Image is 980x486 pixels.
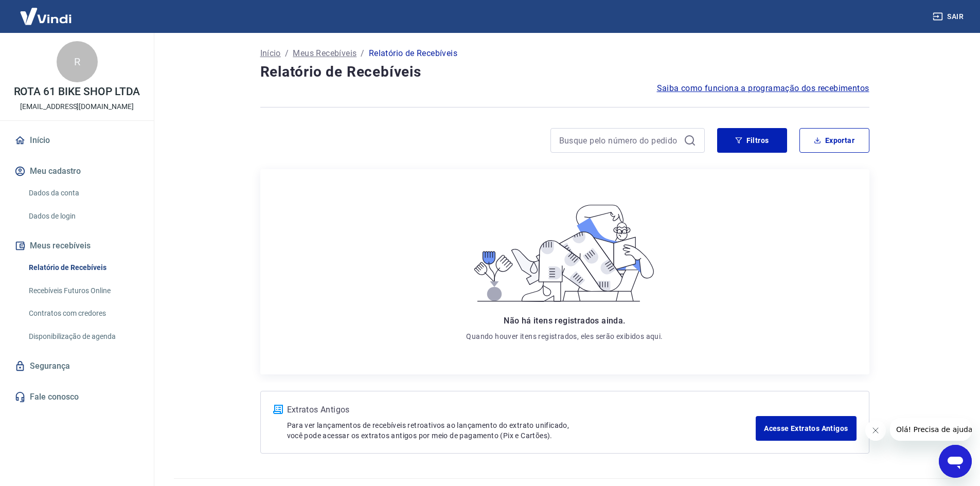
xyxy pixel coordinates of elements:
button: Filtros [717,128,787,153]
span: Não há itens registrados ainda. [504,316,625,326]
a: Recebíveis Futuros Online [25,280,141,301]
p: Para ver lançamentos de recebíveis retroativos ao lançamento do extrato unificado, você pode aces... [287,420,756,441]
a: Segurança [12,355,141,377]
a: Fale conosco [12,386,141,408]
a: Acesse Extratos Antigos [756,416,856,441]
p: [EMAIL_ADDRESS][DOMAIN_NAME] [20,101,134,112]
p: Relatório de Recebíveis [369,47,457,60]
a: Início [12,129,141,152]
h4: Relatório de Recebíveis [260,62,869,82]
a: Início [260,47,281,60]
p: / [285,47,289,60]
button: Sair [931,7,968,26]
div: R [57,41,98,82]
img: Vindi [12,1,79,32]
a: Dados de login [25,206,141,227]
p: Extratos Antigos [287,404,756,416]
a: Contratos com credores [25,303,141,324]
img: ícone [273,405,283,414]
button: Meu cadastro [12,160,141,183]
button: Meus recebíveis [12,235,141,257]
iframe: Botão para abrir a janela de mensagens [939,445,972,478]
p: ROTA 61 BIKE SHOP LTDA [14,86,140,97]
button: Exportar [799,128,869,153]
iframe: Mensagem da empresa [890,418,972,441]
a: Relatório de Recebíveis [25,257,141,278]
p: / [361,47,364,60]
a: Disponibilização de agenda [25,326,141,347]
p: Quando houver itens registrados, eles serão exibidos aqui. [466,331,663,341]
a: Dados da conta [25,183,141,204]
span: Olá! Precisa de ajuda? [6,7,86,15]
a: Saiba como funciona a programação dos recebimentos [657,82,869,95]
input: Busque pelo número do pedido [559,133,680,148]
a: Meus Recebíveis [293,47,357,60]
iframe: Fechar mensagem [865,420,886,441]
